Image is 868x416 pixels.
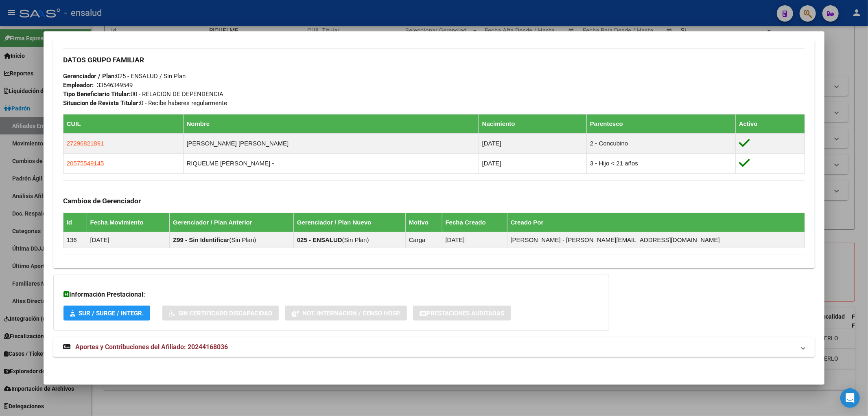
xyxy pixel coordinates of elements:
span: Sin Plan [232,236,254,243]
td: 2 - Concubino [587,133,736,153]
td: [DATE] [479,133,586,153]
th: Nacimiento [479,114,586,133]
strong: Gerenciador / Plan: [63,73,116,80]
td: 136 [63,232,87,248]
td: ( ) [170,232,294,248]
td: RIQUELME [PERSON_NAME] - [183,153,479,173]
button: Not. Internacion / Censo Hosp. [285,306,407,321]
span: 50 [63,33,84,41]
span: 0 - Recibe haberes regularmente [63,99,227,107]
th: Gerenciador / Plan Nuevo [293,213,405,232]
th: Nombre [183,114,479,133]
td: [PERSON_NAME] [PERSON_NAME] [183,133,479,153]
th: Id [63,213,87,232]
td: ( ) [293,232,405,248]
h3: DATOS GRUPO FAMILIAR [63,55,805,64]
span: Sin Plan [344,236,367,243]
div: Open Intercom Messenger [840,388,860,408]
th: CUIL [63,114,183,133]
div: 33546349549 [97,81,133,90]
td: [DATE] [442,232,507,248]
strong: Tipo Beneficiario Titular: [63,90,131,98]
h3: Cambios de Gerenciador [63,196,805,205]
td: [DATE] [87,232,170,248]
span: Not. Internacion / Censo Hosp. [302,310,400,317]
strong: Z99 - Sin Identificar [173,236,229,243]
td: Carga [405,232,442,248]
button: Sin Certificado Discapacidad [162,306,279,321]
td: [DATE] [479,153,586,173]
strong: Empleador: [63,81,94,89]
button: Prestaciones Auditadas [413,306,511,321]
span: Prestaciones Auditadas [426,310,505,317]
h3: Información Prestacional: [63,290,599,299]
th: Creado Por [507,213,805,232]
th: Fecha Movimiento [87,213,170,232]
span: 025 - ENSALUD / Sin Plan [63,73,186,80]
span: SUR / SURGE / INTEGR. [79,310,144,317]
th: Activo [735,114,805,133]
th: Gerenciador / Plan Anterior [170,213,294,232]
strong: Situacion de Revista Titular: [63,99,140,107]
td: 3 - Hijo < 21 años [587,153,736,173]
th: Motivo [405,213,442,232]
strong: Edad: [63,33,78,41]
th: Parentesco [587,114,736,133]
span: Sin Certificado Discapacidad [178,310,272,317]
button: SUR / SURGE / INTEGR. [63,306,150,321]
span: Aportes y Contribuciones del Afiliado: 20244168036 [75,343,228,351]
td: [PERSON_NAME] - [PERSON_NAME][EMAIL_ADDRESS][DOMAIN_NAME] [507,232,805,248]
span: 27296821891 [67,140,104,147]
span: 00 - RELACION DE DEPENDENCIA [63,90,223,98]
strong: 025 - ENSALUD [297,236,342,243]
mat-expansion-panel-header: Aportes y Contribuciones del Afiliado: 20244168036 [53,337,815,357]
th: Fecha Creado [442,213,507,232]
span: 20575549145 [67,160,104,167]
